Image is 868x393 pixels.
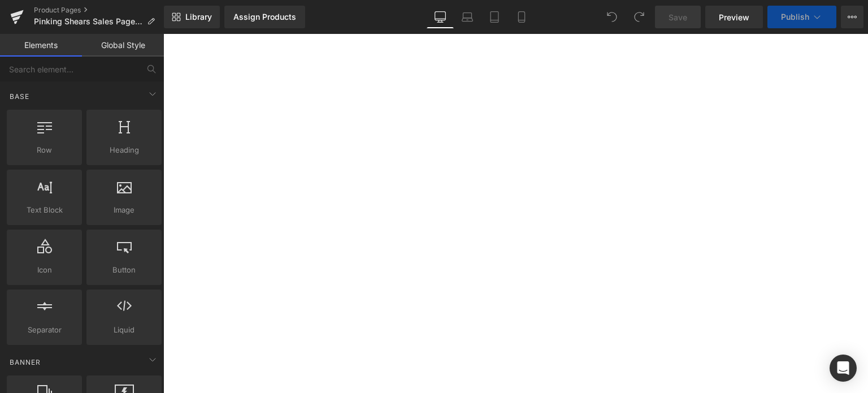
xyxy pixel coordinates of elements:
[8,91,31,102] span: Base
[481,6,508,28] a: Tablet
[427,6,454,28] a: Desktop
[10,264,79,276] span: Icon
[164,6,220,28] a: New Library
[454,6,481,28] a: Laptop
[781,12,809,21] span: Publish
[628,6,650,28] button: Redo
[719,11,749,23] span: Preview
[10,324,79,336] span: Separator
[34,17,142,26] span: Pinking Shears Sales Page Final 1
[508,6,535,28] a: Mobile
[34,6,164,15] a: Product Pages
[82,34,164,57] a: Global Style
[767,6,836,28] button: Publish
[10,144,79,156] span: Row
[841,6,863,28] button: More
[705,6,763,28] a: Preview
[185,12,212,22] span: Library
[830,355,857,382] div: Open Intercom Messenger
[233,12,296,21] div: Assign Products
[90,264,158,276] span: Button
[90,324,158,336] span: Liquid
[8,357,42,368] span: Banner
[669,11,687,23] span: Save
[90,204,158,216] span: Image
[10,204,79,216] span: Text Block
[90,144,158,156] span: Heading
[601,6,623,28] button: Undo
